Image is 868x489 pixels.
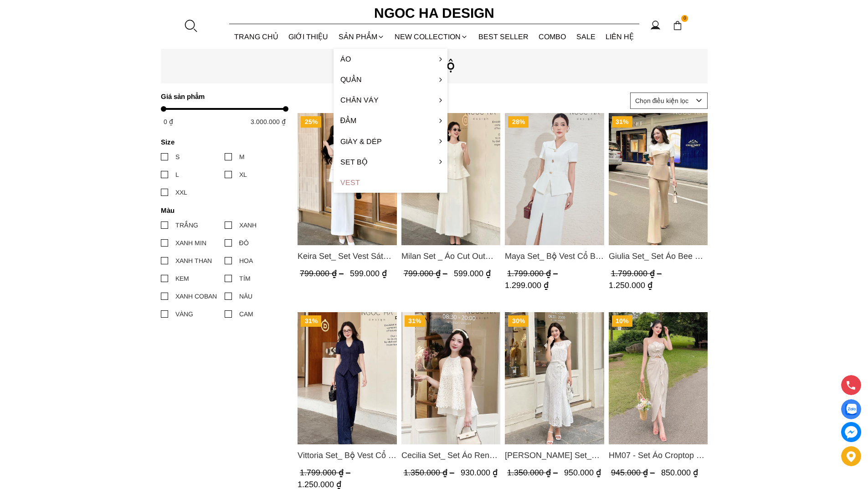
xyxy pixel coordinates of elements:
[298,113,397,245] img: Keira Set_ Set Vest Sát Nách Kết Hợp Chân Váy Bút Chì Mix Áo Khoác BJ141+ A1083
[175,238,206,248] div: XANH MIN
[403,468,456,477] span: 1.350.000 ₫
[564,468,601,477] span: 950.000 ₫
[661,468,698,477] span: 850.000 ₫
[401,113,500,245] a: Product image - Milan Set _ Áo Cut Out Tùng Không Tay Kết Hợp Chân Váy Xếp Ly A1080+CV139
[401,312,500,444] a: Product image - Cecilia Set_ Set Áo Ren Cổ Yếm Quần Suông Màu Kem BQ015
[161,54,708,76] p: Set Bộ
[175,220,198,230] div: TRẮNG
[161,206,282,214] h4: Màu
[611,468,657,477] span: 945.000 ₫
[403,269,449,278] span: 799.000 ₫
[505,250,604,263] a: Link to Maya Set_ Bộ Vest Cổ Bẻ Chân Váy Xẻ Màu Đen, Trắng BJ140
[608,449,708,462] a: Link to HM07 - Set Áo Croptop 2 Dây Đính Hoa, Chân Váy Nhún Xẻ Trước Màu Kem Muối Tiêu
[401,449,500,462] a: Link to Cecilia Set_ Set Áo Ren Cổ Yếm Quần Suông Màu Kem BQ015
[334,69,447,90] a: Quần
[298,449,397,462] span: Vittoria Set_ Bộ Vest Cổ V Quần Suông Kẻ Sọc BQ013
[505,312,604,444] a: Product image - Isabella Set_ Bộ Ren Áo Sơ Mi Vai Chờm Chân Váy Đuôi Cá Màu Trắng BJ139
[401,250,500,263] span: Milan Set _ Áo Cut Out Tùng Không Tay Kết Hợp Chân Váy Xếp Ly A1080+CV139
[175,291,217,301] div: XANH COBAN
[334,110,447,131] a: Đầm
[505,449,604,462] a: Link to Isabella Set_ Bộ Ren Áo Sơ Mi Vai Chờm Chân Váy Đuôi Cá Màu Trắng BJ139
[334,25,390,49] div: SẢN PHẨM
[298,250,397,263] span: Keira Set_ Set Vest Sát Nách Kết Hợp Chân Váy Bút Chì Mix Áo Khoác BJ141+ A1083
[239,309,253,319] div: CAM
[534,25,571,49] a: Combo
[175,152,180,162] div: S
[608,250,708,263] a: Link to Giulia Set_ Set Áo Bee Mix Cổ Trắng Đính Cúc Quần Loe BQ014
[175,256,212,266] div: XANH THAN
[298,449,397,462] a: Link to Vittoria Set_ Bộ Vest Cổ V Quần Suông Kẻ Sọc BQ013
[505,113,604,245] a: Product image - Maya Set_ Bộ Vest Cổ Bẻ Chân Váy Xẻ Màu Đen, Trắng BJ140
[390,25,473,49] a: NEW COLLECTION
[460,468,497,477] span: 930.000 ₫
[334,172,447,193] a: Vest
[300,468,353,477] span: 1.799.000 ₫
[401,312,500,444] img: Cecilia Set_ Set Áo Ren Cổ Yếm Quần Suông Màu Kem BQ015
[239,238,249,248] div: ĐỎ
[505,449,604,462] span: [PERSON_NAME] Set_ Bộ Ren Áo Sơ Mi Vai Chờm Chân Váy Đuôi Cá Màu Trắng BJ139
[845,404,857,415] img: Display image
[334,152,447,172] a: Set Bộ
[300,269,346,278] span: 799.000 ₫
[283,25,334,49] a: GIỚI THIỆU
[175,187,187,197] div: XXL
[608,113,708,245] a: Product image - Giulia Set_ Set Áo Bee Mix Cổ Trắng Đính Cúc Quần Loe BQ014
[401,449,500,462] span: Cecilia Set_ Set Áo Ren Cổ Yếm Quần Suông Màu Kem BQ015
[298,113,397,245] a: Product image - Keira Set_ Set Vest Sát Nách Kết Hợp Chân Váy Bút Chì Mix Áo Khoác BJ141+ A1083
[239,273,251,283] div: TÍM
[239,256,253,266] div: HOA
[350,269,387,278] span: 599.000 ₫
[841,399,861,419] a: Display image
[611,269,663,278] span: 1.799.000 ₫
[298,480,341,489] span: 1.250.000 ₫
[164,118,173,125] span: 0 ₫
[334,49,447,69] a: Áo
[453,269,490,278] span: 599.000 ₫
[507,269,560,278] span: 1.799.000 ₫
[175,309,193,319] div: VÀNG
[161,93,282,100] h4: Giá sản phẩm
[239,152,245,162] div: M
[608,281,652,290] span: 1.250.000 ₫
[601,25,639,49] a: LIÊN HỆ
[175,170,179,180] div: L
[298,312,397,444] img: Vittoria Set_ Bộ Vest Cổ V Quần Suông Kẻ Sọc BQ013
[239,220,257,230] div: XANH
[401,113,500,245] img: Milan Set _ Áo Cut Out Tùng Không Tay Kết Hợp Chân Váy Xếp Ly A1080+CV139
[841,422,861,442] a: messenger
[608,113,708,245] img: Giulia Set_ Set Áo Bee Mix Cổ Trắng Đính Cúc Quần Loe BQ014
[505,113,604,245] img: Maya Set_ Bộ Vest Cổ Bẻ Chân Váy Xẻ Màu Đen, Trắng BJ140
[608,250,708,263] span: Giulia Set_ Set Áo Bee Mix Cổ Trắng Đính Cúc Quần Loe BQ014
[298,250,397,263] a: Link to Keira Set_ Set Vest Sát Nách Kết Hợp Chân Váy Bút Chì Mix Áo Khoác BJ141+ A1083
[239,291,252,301] div: NÂU
[239,170,247,180] div: XL
[229,25,284,49] a: TRANG CHỦ
[608,312,708,444] a: Product image - HM07 - Set Áo Croptop 2 Dây Đính Hoa, Chân Váy Nhún Xẻ Trước Màu Kem Muối Tiêu
[505,250,604,263] span: Maya Set_ Bộ Vest Cổ Bẻ Chân Váy Xẻ Màu Đen, Trắng BJ140
[473,25,534,49] a: BEST SELLER
[175,273,189,283] div: KEM
[334,131,447,152] a: Giày & Dép
[505,312,604,444] img: Isabella Set_ Bộ Ren Áo Sơ Mi Vai Chờm Chân Váy Đuôi Cá Màu Trắng BJ139
[608,312,708,444] img: HM07 - Set Áo Croptop 2 Dây Đính Hoa, Chân Váy Nhún Xẻ Trước Màu Kem Muối Tiêu
[334,90,447,110] a: Chân váy
[571,25,601,49] a: SALE
[161,138,282,146] h4: Size
[507,468,560,477] span: 1.350.000 ₫
[251,118,286,125] span: 3.000.000 ₫
[401,250,500,263] a: Link to Milan Set _ Áo Cut Out Tùng Không Tay Kết Hợp Chân Váy Xếp Ly A1080+CV139
[505,281,549,290] span: 1.299.000 ₫
[608,449,708,462] span: HM07 - Set Áo Croptop 2 Dây Đính Hoa, Chân Váy Nhún Xẻ Trước Màu Kem Muối Tiêu
[298,312,397,444] a: Product image - Vittoria Set_ Bộ Vest Cổ V Quần Suông Kẻ Sọc BQ013
[673,21,683,31] img: img-CART-ICON-ksit0nf1
[366,2,503,24] a: Ngoc Ha Design
[681,15,688,22] span: 0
